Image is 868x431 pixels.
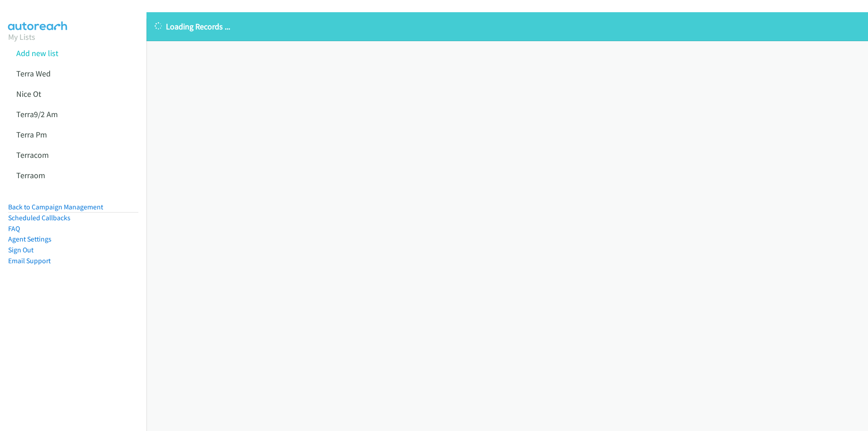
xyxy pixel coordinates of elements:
[8,246,33,254] a: Sign Out
[8,224,20,233] a: FAQ
[8,256,51,265] a: Email Support
[8,32,35,42] a: My Lists
[8,235,52,243] a: Agent Settings
[155,20,860,33] p: Loading Records ...
[16,170,45,180] a: Terraom
[16,48,58,58] a: Add new list
[8,203,103,211] a: Back to Campaign Management
[16,129,47,140] a: Terra Pm
[16,89,41,99] a: Nice Ot
[16,68,51,79] a: Terra Wed
[16,150,49,160] a: Terracom
[8,213,71,222] a: Scheduled Callbacks
[16,109,58,119] a: Terra9/2 Am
